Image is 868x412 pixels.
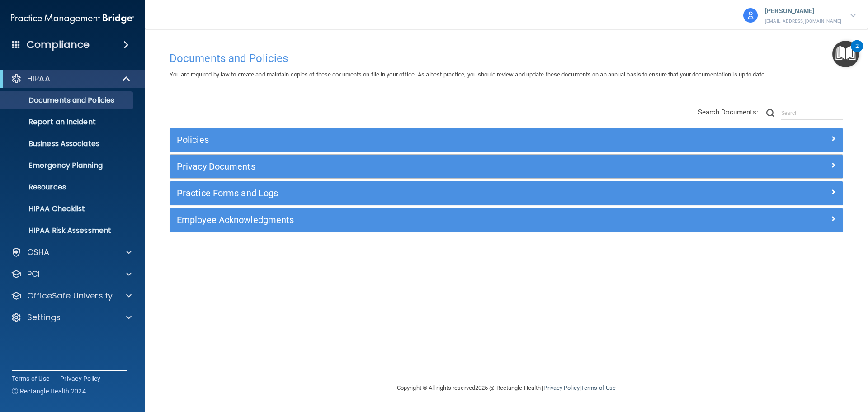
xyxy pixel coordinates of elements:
[27,312,61,323] p: Settings
[6,118,129,127] p: Report an Incident
[11,290,132,301] a: OfficeSafe University
[11,73,131,84] a: HIPAA
[60,374,101,383] a: Privacy Policy
[6,139,129,148] p: Business Associates
[766,109,774,117] img: ic-search.3b580494.png
[27,73,50,84] p: HIPAA
[12,387,86,396] span: Ⓒ Rectangle Health 2024
[11,247,132,258] a: OSHA
[850,14,856,17] img: arrow-down.227dba2b.svg
[11,269,132,279] a: PCI
[781,106,843,120] input: Search
[177,215,668,225] h5: Employee Acknowledgments
[177,133,836,147] a: Policies
[855,46,859,58] div: 2
[27,38,90,51] h4: Compliance
[177,159,836,174] a: Privacy Documents
[177,186,836,200] a: Practice Forms and Logs
[6,204,129,213] p: HIPAA Checklist
[177,161,668,171] h5: Privacy Documents
[341,374,671,403] div: Copyright © All rights reserved 2025 @ Rectangle Health | |
[698,108,758,116] span: Search Documents:
[543,384,579,391] a: Privacy Policy
[6,161,129,170] p: Emergency Planning
[177,135,668,145] h5: Policies
[177,213,836,227] a: Employee Acknowledgments
[177,188,668,198] h5: Practice Forms and Logs
[170,52,843,64] h4: Documents and Policies
[6,183,129,192] p: Resources
[11,312,132,323] a: Settings
[765,17,841,25] p: [EMAIL_ADDRESS][DOMAIN_NAME]
[6,96,129,105] p: Documents and Policies
[743,8,758,23] img: avatar.17b06cb7.svg
[27,247,50,258] p: OSHA
[27,290,113,301] p: OfficeSafe University
[170,71,766,78] span: You are required by law to create and maintain copies of these documents on file in your office. ...
[12,374,49,383] a: Terms of Use
[581,384,616,391] a: Terms of Use
[832,41,859,67] button: Open Resource Center, 2 new notifications
[6,226,129,235] p: HIPAA Risk Assessment
[27,269,40,279] p: PCI
[765,5,841,17] p: [PERSON_NAME]
[11,9,134,28] img: PMB logo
